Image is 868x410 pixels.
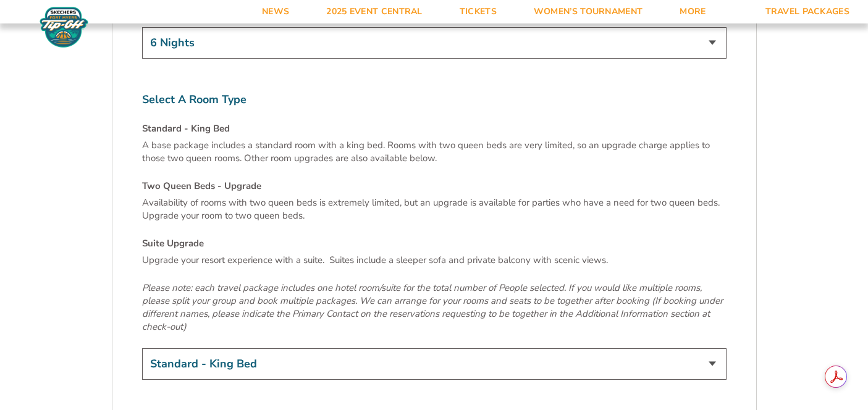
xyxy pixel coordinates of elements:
[37,6,91,48] img: Fort Myers Tip-Off
[142,92,727,107] label: Select A Room Type
[142,282,723,333] em: Please note: each travel package includes one hotel room/suite for the total number of People sel...
[142,237,727,250] h4: Suite Upgrade
[142,180,727,193] h4: Two Queen Beds - Upgrade
[142,254,727,267] p: Upgrade your resort experience with a suite. Suites include a sleeper sofa and private balcony wi...
[142,139,727,165] p: A base package includes a standard room with a king bed. Rooms with two queen beds are very limit...
[142,196,727,222] p: Availability of rooms with two queen beds is extremely limited, but an upgrade is available for p...
[142,122,727,135] h4: Standard - King Bed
